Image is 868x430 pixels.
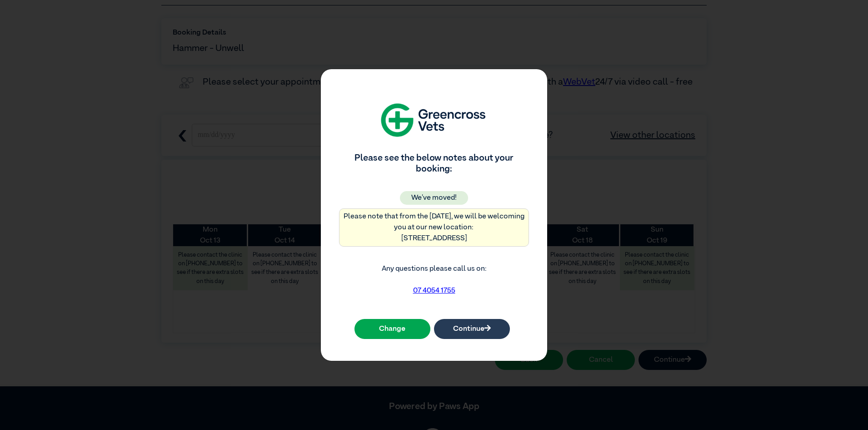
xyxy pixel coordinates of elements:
[339,208,529,247] div: Please note that from the [DATE], we will be welcoming you at our new location: [STREET_ADDRESS]
[339,152,529,174] h2: Please see the below notes about your booking:
[354,319,430,339] button: Change
[376,98,493,142] img: Logo
[339,261,529,301] div: Any questions please call us on:
[434,319,510,339] button: Continue
[413,287,455,294] a: 07 4054 1755
[400,191,468,205] div: We've moved!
